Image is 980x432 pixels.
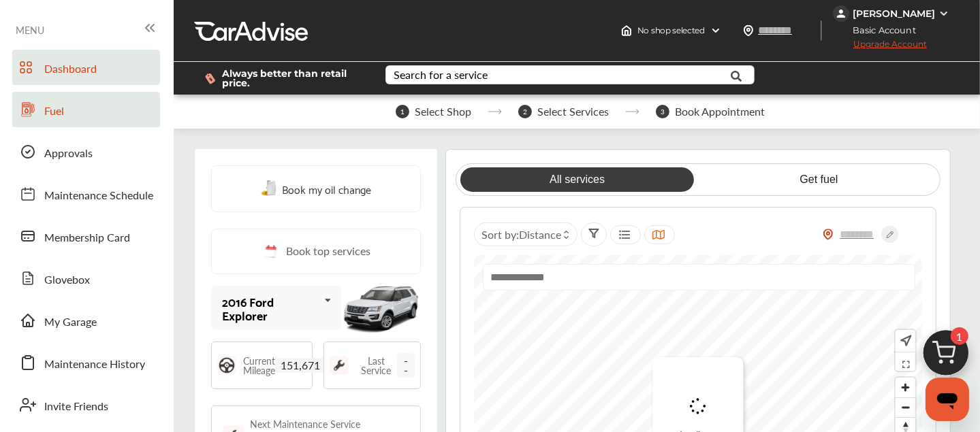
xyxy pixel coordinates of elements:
button: Zoom out [896,397,915,417]
div: 2016 Ford Explorer [222,295,319,322]
div: [PERSON_NAME] [853,7,935,20]
span: Book Appointment [675,105,765,118]
span: Dashboard [44,61,97,78]
span: Select Services [537,105,609,118]
img: jVpblrzwTbfkPYzPPzSLxeg0AAAAASUVORK5CYII= [833,5,849,22]
a: My Garage [12,303,160,338]
a: Dashboard [12,50,160,85]
span: Fuel [44,103,64,120]
span: MENU [16,24,44,35]
span: Maintenance Schedule [44,187,153,205]
span: Approvals [44,145,93,163]
span: Zoom out [896,398,915,417]
div: Search for a service [394,69,488,80]
span: Invite Friends [44,398,108,416]
a: All services [460,167,694,192]
span: Membership Card [44,229,130,247]
img: stepper-arrow.e24c07c6.svg [625,109,639,114]
a: Get fuel [702,167,936,192]
span: Last Service [355,356,397,375]
span: Book my oil change [282,180,371,198]
img: oil-change.e5047c97.svg [261,180,279,197]
span: 151,671 [275,358,326,373]
img: header-down-arrow.9dd2ce7d.svg [710,25,721,36]
a: Glovebox [12,261,160,296]
span: Glovebox [44,271,90,289]
img: WGsFRI8htEPBVLJbROoPRyZpYNWhNONpIPPETTm6eUC0GeLEiAAAAAElFTkSuQmCC [938,8,949,19]
a: Approvals [12,134,160,169]
span: No shop selected [637,25,705,36]
img: maintenance_logo [330,356,349,375]
a: Fuel [12,92,160,127]
iframe: Button to launch messaging window [926,378,969,421]
span: Basic Account [834,23,926,37]
span: Maintenance History [44,356,145,373]
span: Always better than retail price. [222,69,364,88]
img: header-divider.bc55588e.svg [821,20,822,41]
button: Zoom in [896,378,915,397]
img: cart_icon.3d0951e8.svg [913,324,979,389]
span: 3 [656,105,669,118]
img: dollor_label_vector.a70140d1.svg [205,73,215,84]
img: steering_logo [217,356,236,375]
img: cal_icon.0803b883.svg [262,243,279,260]
span: 1 [396,105,409,118]
span: Distance [519,227,561,242]
img: header-home-logo.8d720a4f.svg [621,25,632,36]
img: location_vector.a44bc228.svg [743,25,754,36]
span: Upgrade Account [833,39,927,56]
a: Maintenance History [12,345,160,380]
a: Book my oil change [261,180,371,198]
a: Maintenance Schedule [12,176,160,212]
span: Sort by : [481,227,561,242]
span: 1 [951,327,968,345]
span: Select Shop [415,105,471,118]
span: -- [397,353,415,378]
span: Current Mileage [243,356,275,375]
img: recenter.ce011a49.svg [898,333,912,348]
a: Membership Card [12,218,160,254]
span: Book top services [286,243,370,260]
span: 2 [518,105,532,118]
img: mobile_10474_st0640_046.jpg [341,278,421,337]
a: Invite Friends [12,387,160,422]
div: Next Maintenance Service [250,417,360,431]
img: location_vector_orange.38f05af8.svg [823,229,834,240]
a: Book top services [211,229,421,274]
span: My Garage [44,314,97,331]
img: stepper-arrow.e24c07c6.svg [488,109,502,114]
